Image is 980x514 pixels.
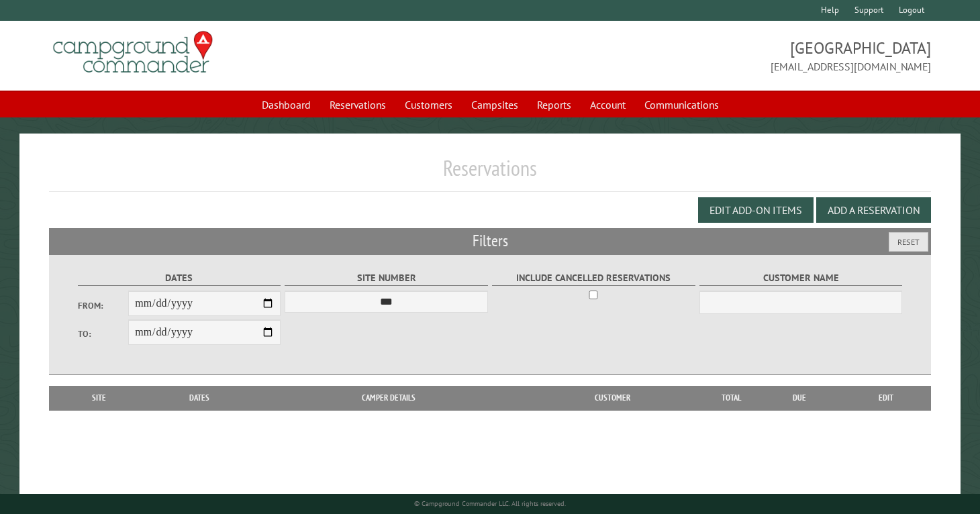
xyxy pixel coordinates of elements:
a: Customers [397,92,460,117]
a: Communications [636,92,727,117]
label: To: [78,327,129,340]
label: Customer Name [699,270,902,286]
a: Campsites [463,92,526,117]
button: Add a Reservation [816,197,931,223]
h1: Reservations [49,155,931,192]
a: Dashboard [254,92,319,117]
a: Account [582,92,634,117]
a: Reservations [322,92,394,117]
label: Include Cancelled Reservations [492,270,695,286]
h2: Filters [49,228,931,254]
th: Edit [841,386,931,410]
th: Customer [521,386,704,410]
label: From: [78,299,129,312]
th: Total [704,386,758,410]
button: Edit Add-on Items [698,197,814,223]
img: Campground Commander [49,26,217,79]
span: [GEOGRAPHIC_DATA] [EMAIL_ADDRESS][DOMAIN_NAME] [490,37,931,74]
label: Dates [78,270,281,286]
th: Camper Details [256,386,521,410]
th: Due [758,386,841,410]
th: Dates [142,386,256,410]
small: © Campground Commander LLC. All rights reserved. [414,499,566,508]
label: Site Number [285,270,487,286]
a: Reports [529,92,579,117]
button: Reset [889,232,928,252]
th: Site [56,386,142,410]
